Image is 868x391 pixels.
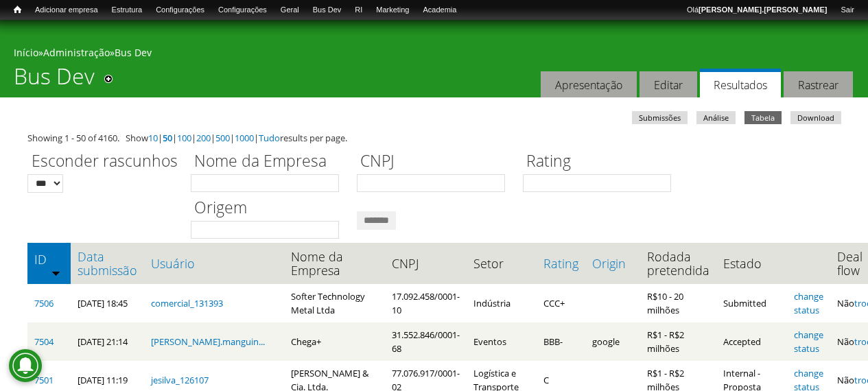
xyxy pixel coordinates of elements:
[34,335,54,348] a: 7504
[784,71,853,98] a: Rastrear
[105,3,150,17] a: Estrutura
[115,46,152,59] a: Bus Dev
[235,132,254,144] a: 1000
[385,322,467,361] td: 31.552.846/0001-68
[640,243,716,284] th: Rodada pretendida
[790,111,841,124] a: Download
[51,268,60,277] img: ordem crescente
[284,322,385,361] td: Chega+
[163,132,172,144] a: 50
[716,322,787,361] td: Accepted
[716,284,787,322] td: Submitted
[71,322,144,361] td: [DATE] 21:14
[467,284,537,322] td: Indústria
[467,243,537,284] th: Setor
[640,71,697,98] a: Editar
[259,132,280,144] a: Tudo
[700,69,781,98] a: Resultados
[357,150,514,174] label: CNPJ
[211,3,274,17] a: Configurações
[385,284,467,322] td: 17.092.458/0001-10
[284,243,385,284] th: Nome da Empresa
[523,150,680,174] label: Rating
[191,150,348,174] label: Nome da Empresa
[385,243,467,284] th: CNPJ
[537,284,585,322] td: CCC+
[543,257,578,270] a: Rating
[43,46,110,59] a: Administração
[149,3,211,17] a: Configurações
[744,111,782,124] a: Tabela
[151,335,265,348] a: [PERSON_NAME].manguin...
[834,3,861,17] a: Sair
[151,374,209,386] a: jesilva_126107
[592,257,633,270] a: Origin
[284,284,385,322] td: Softer Technology Metal Ltda
[78,250,137,277] a: Data submissão
[71,284,144,322] td: [DATE] 18:45
[14,63,95,97] h1: Bus Dev
[537,322,585,361] td: BBB-
[640,284,716,322] td: R$10 - 20 milhões
[34,252,64,266] a: ID
[27,150,182,174] label: Esconder rascunhos
[794,290,823,316] a: change status
[34,297,54,309] a: 7506
[348,3,369,17] a: RI
[632,111,688,124] a: Submissões
[34,374,54,386] a: 7501
[151,297,223,309] a: comercial_131393
[27,131,841,145] div: Showing 1 - 50 of 4160. Show | | | | | | results per page.
[28,3,105,17] a: Adicionar empresa
[699,5,827,14] strong: [PERSON_NAME].[PERSON_NAME]
[369,3,416,17] a: Marketing
[7,3,28,16] a: Início
[14,46,38,59] a: Início
[306,3,349,17] a: Bus Dev
[274,3,306,17] a: Geral
[716,243,787,284] th: Estado
[151,257,277,270] a: Usuário
[640,322,716,361] td: R$1 - R$2 milhões
[794,329,823,355] a: change status
[585,322,640,361] td: google
[196,132,211,144] a: 200
[696,111,736,124] a: Análise
[14,5,21,14] span: Início
[191,196,348,221] label: Origem
[148,132,158,144] a: 10
[541,71,637,98] a: Apresentação
[680,3,834,17] a: Olá[PERSON_NAME].[PERSON_NAME]
[416,3,463,17] a: Academia
[177,132,191,144] a: 100
[14,46,854,63] div: » »
[467,322,537,361] td: Eventos
[215,132,230,144] a: 500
